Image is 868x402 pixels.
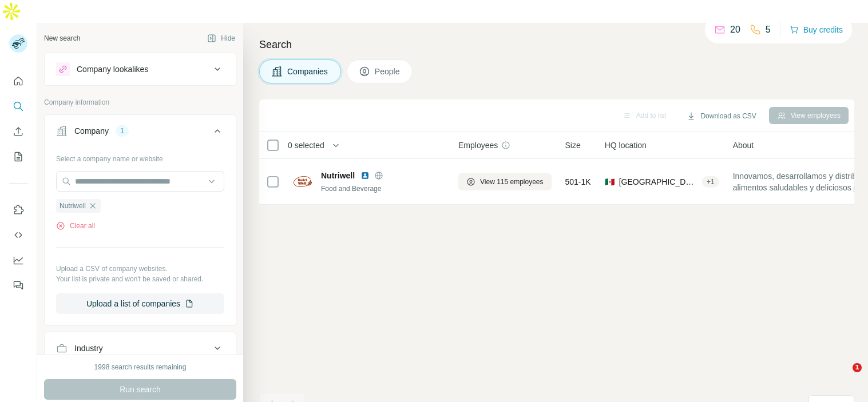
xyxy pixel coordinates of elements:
[730,23,740,37] p: 20
[9,275,27,296] button: Feedback
[679,108,764,125] button: Download as CSV
[94,362,187,372] div: 1998 search results remaining
[702,177,719,187] div: + 1
[288,140,324,151] span: 0 selected
[56,149,224,164] div: Select a company name or website
[733,140,754,151] span: About
[9,225,27,245] button: Use Surfe API
[199,30,243,47] button: Hide
[45,335,236,362] button: Industry
[321,184,445,194] div: Food and Beverage
[605,176,615,188] span: 🇲🇽
[56,274,224,284] p: Your list is private and won't be saved or shared.
[458,140,498,151] span: Employees
[9,96,27,117] button: Search
[9,71,27,91] button: Quick start
[360,171,370,180] img: LinkedIn logo
[619,176,697,188] span: [GEOGRAPHIC_DATA], [GEOGRAPHIC_DATA]
[9,200,27,220] button: Use Surfe on LinkedIn
[45,55,236,83] button: Company lookalikes
[45,117,236,149] button: Company1
[605,140,647,151] span: HQ location
[56,264,224,274] p: Upload a CSV of company websites.
[44,33,80,43] div: New search
[829,363,857,391] iframe: Intercom live chat
[9,146,27,167] button: My lists
[60,201,86,211] span: Nutriwell
[565,176,591,188] span: 501-1K
[375,66,401,77] span: People
[74,125,109,137] div: Company
[44,97,236,108] p: Company information
[56,221,95,231] button: Clear all
[116,126,129,136] div: 1
[790,22,843,38] button: Buy credits
[321,170,355,181] span: Nutriwell
[77,63,148,75] div: Company lookalikes
[9,250,27,270] button: Dashboard
[294,176,312,187] img: Logo of Nutriwell
[853,363,862,372] span: 1
[480,177,544,187] span: View 115 employees
[259,37,854,53] h4: Search
[56,293,224,314] button: Upload a list of companies
[74,343,103,354] div: Industry
[458,173,552,190] button: View 115 employees
[766,23,771,37] p: 5
[287,66,329,77] span: Companies
[9,121,27,142] button: Enrich CSV
[565,140,581,151] span: Size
